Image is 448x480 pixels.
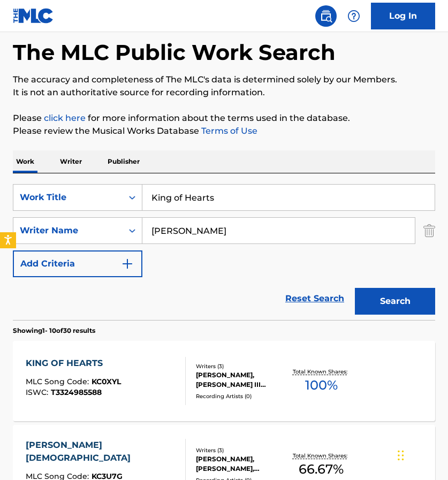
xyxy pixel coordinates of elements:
[196,454,286,474] div: [PERSON_NAME], [PERSON_NAME], [PERSON_NAME]
[26,387,51,397] span: ISWC :
[13,86,435,99] p: It is not an authoritative source for recording information.
[293,452,350,460] p: Total Known Shares:
[305,376,338,395] span: 100 %
[20,224,116,237] div: Writer Name
[293,368,350,376] p: Total Known Shares:
[51,387,102,397] span: T3324985588
[20,191,116,204] div: Work Title
[26,357,121,370] div: KING OF HEARTS
[57,150,85,173] p: Writer
[26,377,92,386] span: MLC Song Code :
[398,439,404,471] div: Drag
[196,362,286,370] div: Writers ( 3 )
[13,184,435,320] form: Search Form
[423,217,435,244] img: Delete Criterion
[13,112,435,125] p: Please for more information about the terms used in the database.
[347,10,360,22] img: help
[196,446,286,454] div: Writers ( 3 )
[104,150,143,173] p: Publisher
[394,429,448,480] iframe: Chat Widget
[371,3,435,29] a: Log In
[44,113,86,123] a: click here
[92,377,121,386] span: KC0XYL
[13,341,435,421] a: KING OF HEARTSMLC Song Code:KC0XYLISWC:T3324985588Writers (3)[PERSON_NAME], [PERSON_NAME] III [PE...
[26,439,177,464] div: [PERSON_NAME][DEMOGRAPHIC_DATA]
[355,288,435,315] button: Search
[121,257,134,270] img: 9d2ae6d4665cec9f34b9.svg
[199,126,257,136] a: Terms of Use
[13,125,435,138] p: Please review the Musical Works Database
[196,392,286,400] div: Recording Artists ( 0 )
[299,460,344,479] span: 66.67 %
[280,287,350,310] a: Reset Search
[320,10,332,22] img: search
[13,73,435,86] p: The accuracy and completeness of The MLC's data is determined solely by our Members.
[13,39,336,66] h1: The MLC Public Work Search
[196,370,286,390] div: [PERSON_NAME], [PERSON_NAME] III [PERSON_NAME], [PERSON_NAME]
[13,250,142,277] button: Add Criteria
[13,150,37,173] p: Work
[13,8,54,24] img: MLC Logo
[13,326,95,336] p: Showing 1 - 10 of 30 results
[315,5,337,27] a: Public Search
[343,5,365,27] div: Help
